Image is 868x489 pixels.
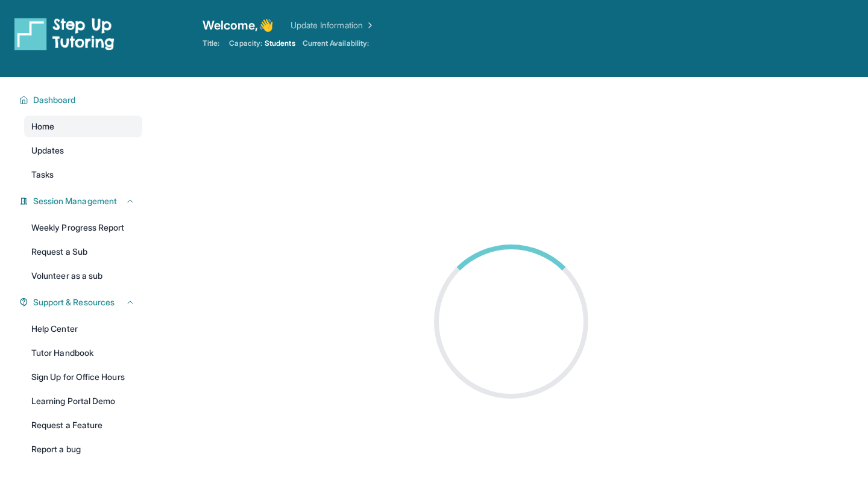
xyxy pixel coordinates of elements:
span: Updates [31,145,64,157]
a: Tasks [24,164,142,185]
span: Title: [203,39,219,48]
a: Report a bug [24,438,142,460]
span: Current Availability: [303,39,369,48]
span: Tasks [31,169,54,181]
a: Learning Portal Demo [24,390,142,412]
img: Chevron Right [363,19,375,31]
span: Session Management [33,195,117,207]
a: Home [24,116,142,137]
span: Welcome, 👋 [203,17,274,34]
button: Support & Resources [28,296,135,308]
span: Support & Resources [33,296,115,308]
a: Volunteer as a sub [24,265,142,287]
a: Update Information [291,19,375,31]
span: Dashboard [33,94,76,106]
a: Sign Up for Office Hours [24,366,142,388]
a: Help Center [24,318,142,340]
a: Request a Sub [24,241,142,263]
a: Request a Feature [24,414,142,436]
span: Students [265,39,295,48]
button: Session Management [28,195,135,207]
span: Capacity: [229,39,262,48]
a: Updates [24,140,142,161]
img: logo [14,17,115,51]
a: Tutor Handbook [24,342,142,364]
span: Home [31,120,54,132]
a: Weekly Progress Report [24,217,142,238]
button: Dashboard [28,94,135,106]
